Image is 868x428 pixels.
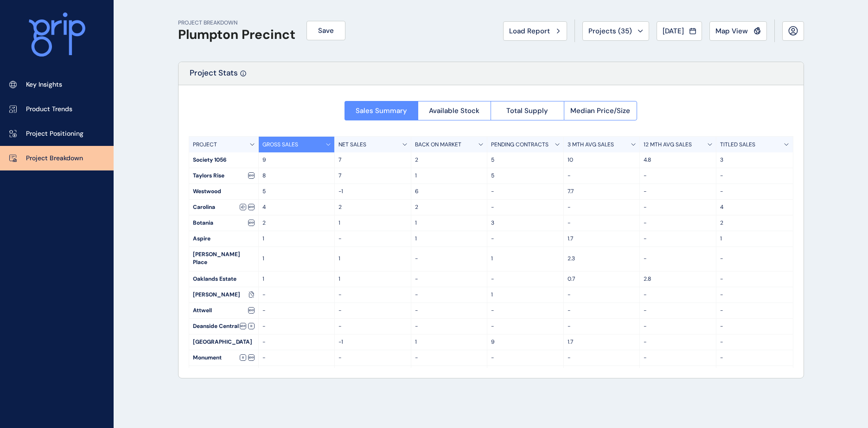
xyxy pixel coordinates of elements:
[262,141,298,149] p: GROSS SALES
[644,203,712,211] p: -
[491,235,560,243] p: -
[568,188,636,195] p: 7.7
[644,219,712,227] p: -
[720,354,789,362] p: -
[415,156,484,164] p: 2
[338,172,407,180] p: 7
[657,21,702,41] button: [DATE]
[338,322,407,330] p: -
[262,255,331,263] p: 1
[491,291,560,299] p: 1
[570,106,630,115] span: Median Price/Size
[491,338,560,346] p: 9
[491,101,564,120] button: Total Supply
[190,68,238,85] p: Project Stats
[720,203,789,211] p: 4
[262,188,331,195] p: 5
[644,141,692,149] p: 12 MTH AVG SALES
[582,21,649,41] button: Projects (35)
[345,101,418,120] button: Sales Summary
[568,307,636,315] p: -
[415,307,484,315] p: -
[189,231,258,246] div: Aspire
[644,156,712,164] p: 4.8
[338,291,407,299] p: -
[415,354,484,362] p: -
[415,338,484,346] p: 1
[720,172,789,180] p: -
[262,275,331,283] p: 1
[644,172,712,180] p: -
[415,291,484,299] p: -
[262,307,331,315] p: -
[338,275,407,283] p: 1
[506,106,548,115] span: Total Supply
[338,156,407,164] p: 7
[262,291,331,299] p: -
[491,219,560,227] p: 3
[189,334,258,350] div: [GEOGRAPHIC_DATA]
[338,203,407,211] p: 2
[262,338,331,346] p: -
[26,105,72,114] p: Product Trends
[193,141,217,149] p: PROJECT
[429,106,479,115] span: Available Stock
[644,255,712,263] p: -
[720,307,789,315] p: -
[415,235,484,243] p: 1
[568,322,636,330] p: -
[644,338,712,346] p: -
[568,219,636,227] p: -
[644,354,712,362] p: -
[338,141,366,149] p: NET SALES
[418,101,491,120] button: Available Stock
[338,354,407,362] p: -
[491,322,560,330] p: -
[189,200,258,215] div: Carolina
[338,219,407,227] p: 1
[568,141,614,149] p: 3 MTH AVG SALES
[720,235,789,243] p: 1
[491,141,549,149] p: PENDING CONTRACTS
[415,255,484,263] p: -
[491,203,560,211] p: -
[720,291,789,299] p: -
[720,156,789,164] p: 3
[415,141,461,149] p: BACK ON MARKET
[720,219,789,227] p: 2
[491,188,560,195] p: -
[491,255,560,263] p: 1
[189,247,258,271] div: [PERSON_NAME] Place
[415,322,484,330] p: -
[189,303,258,318] div: Attwell
[568,156,636,164] p: 10
[644,291,712,299] p: -
[715,26,748,36] span: Map View
[262,219,331,227] p: 2
[262,322,331,330] p: -
[189,350,258,365] div: Monument
[491,156,560,164] p: 5
[503,21,567,41] button: Load Report
[720,255,789,263] p: -
[189,215,258,231] div: Botania
[189,287,258,302] div: [PERSON_NAME]
[720,141,755,149] p: TITLED SALES
[644,322,712,330] p: -
[588,26,632,36] span: Projects ( 35 )
[568,354,636,362] p: -
[509,26,550,36] span: Load Report
[189,184,258,199] div: Westwood
[262,172,331,180] p: 8
[338,338,407,346] p: -1
[178,27,295,43] h1: Plumpton Precinct
[415,275,484,283] p: -
[189,366,258,389] div: [GEOGRAPHIC_DATA]
[318,26,334,35] span: Save
[189,152,258,168] div: Society 1056
[338,188,407,195] p: -1
[720,322,789,330] p: -
[491,354,560,362] p: -
[26,154,83,163] p: Project Breakdown
[415,219,484,227] p: 1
